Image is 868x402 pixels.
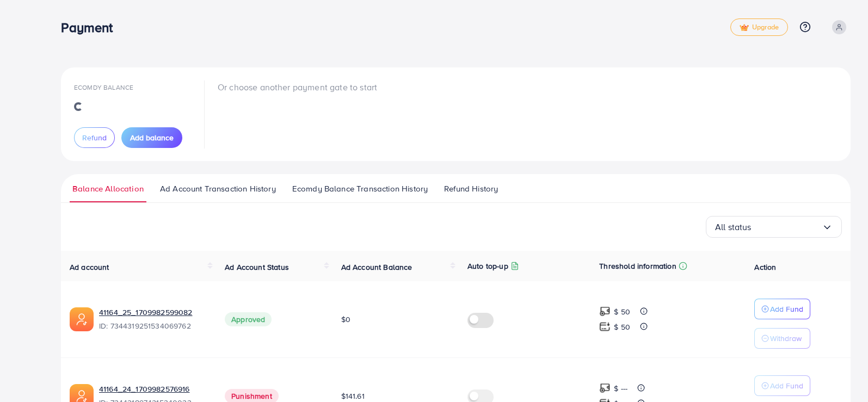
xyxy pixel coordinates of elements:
span: Refund [82,132,107,143]
p: $ 50 [614,320,630,333]
span: $141.61 [341,391,365,401]
img: ic-ads-acc.e4c84228.svg [70,307,94,331]
img: top-up amount [599,321,611,332]
span: Ad Account Transaction History [160,183,276,195]
button: Add balance [121,127,182,148]
a: 41164_25_1709982599082 [99,307,207,318]
img: tick [740,24,749,32]
p: Auto top-up [467,259,508,273]
button: Add Fund [754,375,810,396]
h3: Payment [61,20,121,35]
span: Add balance [130,132,174,143]
div: <span class='underline'>41164_25_1709982599082</span></br>7344319251534069762 [99,307,207,332]
p: Threshold information [599,259,676,273]
div: Search for option [706,216,842,238]
span: Ecomdy Balance [74,83,133,92]
span: Balance Allocation [72,183,144,195]
span: Ecomdy Balance Transaction History [292,183,428,195]
span: Ad account [70,262,109,273]
button: Add Fund [754,299,810,319]
p: Or choose another payment gate to start [218,81,377,94]
span: $0 [341,314,350,325]
img: top-up amount [599,306,611,317]
span: Approved [225,312,272,326]
p: $ 50 [614,305,630,318]
span: ID: 7344319251534069762 [99,320,207,331]
span: Upgrade [740,23,779,32]
p: Add Fund [770,302,803,316]
span: Refund History [444,183,498,195]
input: Search for option [752,219,822,236]
p: $ --- [614,382,627,395]
button: Withdraw [754,328,810,349]
span: All status [715,219,752,236]
a: tickUpgrade [730,18,788,36]
span: Ad Account Status [225,262,289,273]
button: Refund [74,127,115,148]
span: Ad Account Balance [341,262,413,273]
img: top-up amount [599,382,611,394]
p: Add Fund [770,379,803,392]
a: 41164_24_1709982576916 [99,384,207,394]
span: Action [754,262,776,273]
p: Withdraw [770,332,802,345]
